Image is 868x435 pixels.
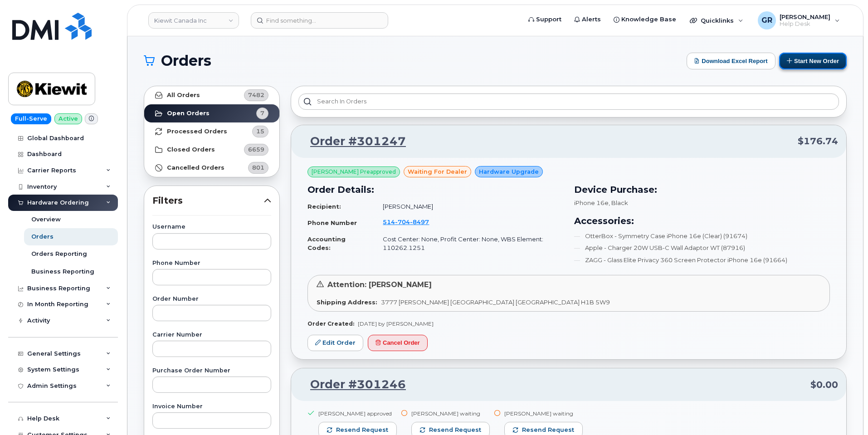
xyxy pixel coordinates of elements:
a: Edit Order [307,335,363,352]
input: Search in orders [298,93,839,110]
h3: Device Purchase: [574,183,830,196]
label: Carrier Number [152,332,271,338]
iframe: Messenger Launcher [829,396,861,428]
td: Cost Center: None, Profit Center: None, WBS Element: 110262.1251 [375,231,563,255]
div: [PERSON_NAME] waiting [411,410,490,417]
a: 5147048497 [383,218,440,225]
a: Order #301246 [299,376,406,393]
span: , Black [609,199,628,206]
div: [PERSON_NAME] waiting [504,410,583,417]
span: waiting for dealer [408,167,467,176]
a: Order #301247 [299,133,406,150]
label: Invoice Number [152,404,271,410]
button: Download Excel Report [687,53,775,69]
span: $176.74 [798,135,838,148]
label: Username [152,224,271,230]
strong: Accounting Codes: [307,235,346,251]
label: Order Number [152,296,271,302]
span: 6659 [248,145,264,154]
span: 7 [260,109,264,117]
strong: Cancelled Orders [167,164,224,171]
a: Open Orders7 [144,104,279,122]
td: [PERSON_NAME] [375,199,563,215]
li: ZAGG - Glass Elite Privacy 360 Screen Protector iPhone 16e (91664) [574,256,830,264]
strong: Phone Number [307,219,357,226]
span: Resend request [522,426,574,434]
span: iPhone 16e [574,199,609,206]
span: 3777 [PERSON_NAME] [GEOGRAPHIC_DATA] [GEOGRAPHIC_DATA] H1B 5W9 [381,298,610,306]
span: 8497 [410,218,429,225]
label: Phone Number [152,260,271,266]
span: $0.00 [810,378,838,391]
strong: Recipient: [307,203,341,210]
span: 15 [256,127,264,136]
strong: Processed Orders [167,128,227,135]
strong: All Orders [167,92,200,99]
li: Apple - Charger 20W USB-C Wall Adaptor WT (87916) [574,244,830,252]
strong: Order Created: [307,320,354,327]
label: Purchase Order Number [152,368,271,374]
button: Cancel Order [368,335,428,352]
a: All Orders7482 [144,86,279,104]
span: [DATE] by [PERSON_NAME] [358,320,434,327]
button: Start New Order [779,53,847,69]
span: 7482 [248,91,264,99]
span: Attention: [PERSON_NAME] [327,280,432,289]
span: [PERSON_NAME] Preapproved [312,168,396,176]
span: 801 [252,163,264,172]
strong: Shipping Address: [317,298,377,306]
a: Processed Orders15 [144,122,279,141]
div: [PERSON_NAME] approved [318,410,397,417]
strong: Open Orders [167,110,210,117]
span: 704 [395,218,410,225]
a: Cancelled Orders801 [144,159,279,177]
span: Hardware Upgrade [479,167,539,176]
span: Filters [152,194,264,207]
span: Resend request [336,426,388,434]
span: Orders [161,54,211,68]
a: Closed Orders6659 [144,141,279,159]
strong: Closed Orders [167,146,215,153]
span: 514 [383,218,429,225]
h3: Accessories: [574,214,830,228]
h3: Order Details: [307,183,563,196]
li: OtterBox - Symmetry Case iPhone 16e (Clear) (91674) [574,232,830,240]
span: Resend request [429,426,481,434]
